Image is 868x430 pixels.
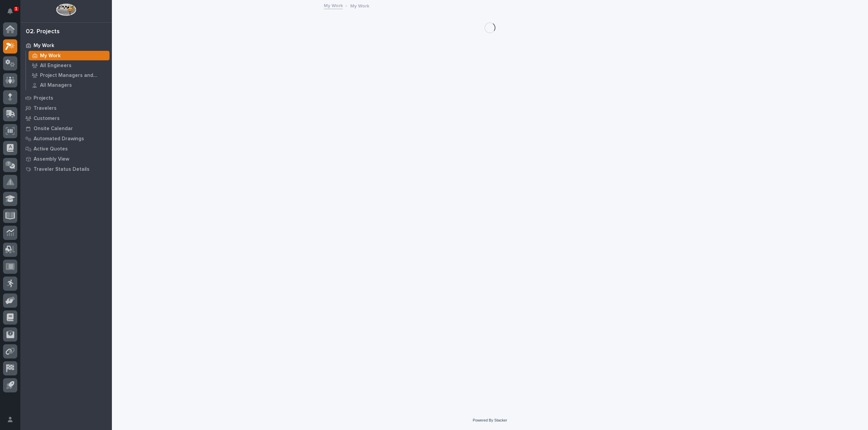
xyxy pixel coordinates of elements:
a: Assembly View [20,154,112,164]
p: My Work [350,2,369,9]
a: All Managers [26,80,112,90]
a: My Work [324,1,343,9]
a: Travelers [20,103,112,113]
p: Projects [34,95,53,101]
div: 02. Projects [26,28,60,36]
p: Travelers [34,105,57,111]
a: My Work [20,40,112,50]
a: All Engineers [26,61,112,70]
p: Automated Drawings [34,136,84,142]
a: Powered By Stacker [473,418,507,422]
a: Active Quotes [20,144,112,154]
p: Project Managers and Engineers [40,73,107,79]
a: Traveler Status Details [20,164,112,174]
a: My Work [26,51,112,60]
div: Notifications1 [8,8,17,19]
p: Customers [34,116,60,122]
a: Automated Drawings [20,134,112,144]
a: Customers [20,113,112,123]
p: My Work [34,43,54,49]
p: 1 [15,6,17,11]
p: My Work [40,53,61,59]
p: All Managers [40,82,72,88]
p: All Engineers [40,63,72,69]
a: Project Managers and Engineers [26,70,112,80]
p: Onsite Calendar [34,126,73,132]
a: Projects [20,93,112,103]
p: Traveler Status Details [34,166,90,172]
img: Workspace Logo [56,3,76,16]
a: Onsite Calendar [20,123,112,134]
p: Active Quotes [34,146,68,152]
button: Notifications [3,4,17,18]
p: Assembly View [34,156,69,162]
